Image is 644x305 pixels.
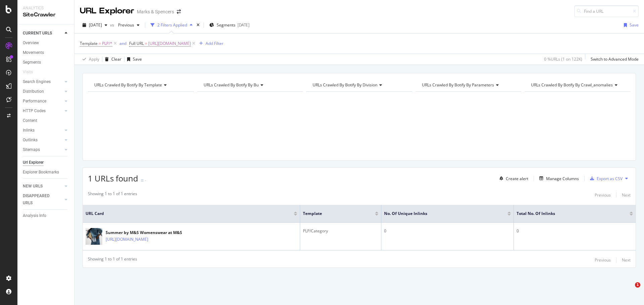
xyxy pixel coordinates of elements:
[23,11,69,19] div: SiteCrawler
[23,40,39,47] div: Overview
[102,39,112,48] span: PLP/*
[635,282,640,288] span: 1
[23,127,35,134] div: Inlinks
[311,80,406,90] h4: URLs Crawled By Botify By division
[544,56,582,62] div: 0 % URLs ( 1 on 122K )
[595,191,611,199] button: Previous
[80,5,134,17] div: URL Explorer
[23,59,69,66] a: Segments
[204,82,259,88] span: URLs Crawled By Botify By bu
[88,256,137,264] div: Showing 1 to 1 of 1 entries
[23,40,69,47] a: Overview
[587,173,623,184] button: Export as CSV
[110,22,115,28] span: vs
[23,98,63,105] a: Performance
[195,22,201,28] div: times
[23,88,44,95] div: Distribution
[23,212,69,219] a: Analysis Info
[89,22,102,28] span: 2025 Aug. 23rd
[148,39,191,48] span: [URL][DOMAIN_NAME]
[23,193,57,207] div: DISAPPEARED URLS
[546,176,579,181] div: Manage Columns
[384,228,511,234] div: 0
[537,174,579,182] button: Manage Columns
[23,212,46,219] div: Analysis Info
[115,22,134,28] span: Previous
[421,80,516,90] h4: URLs Crawled By Botify By parameters
[630,22,639,28] div: Save
[597,176,623,181] div: Export as CSV
[622,257,631,263] div: Next
[102,54,121,65] button: Clear
[595,256,611,264] button: Previous
[99,41,101,46] span: =
[94,82,162,88] span: URLs Crawled By Botify By template
[206,41,223,46] div: Add Filter
[88,173,138,184] span: 1 URLs found
[111,56,121,62] div: Clear
[80,41,98,46] span: Template
[530,80,625,90] h4: URLs Crawled By Botify By crawl_anomalies
[23,69,33,76] div: Visits
[23,137,63,144] a: Outlinks
[23,78,51,85] div: Search Engines
[574,5,639,17] input: Find a URL
[591,56,639,62] div: Switch to Advanced Mode
[23,159,44,166] div: Url Explorer
[106,230,182,236] div: Summer by M&S Womenswear at M&S
[86,211,292,217] span: URL Card
[621,282,637,298] iframe: Intercom live chat
[595,257,611,263] div: Previous
[124,54,142,65] button: Save
[23,30,63,37] a: CURRENT URLS
[119,41,126,46] div: and
[622,192,631,198] div: Next
[531,82,613,88] span: URLs Crawled By Botify By crawl_anomalies
[217,22,235,28] span: Segments
[207,20,252,30] button: Segments[DATE]
[80,54,99,65] button: Apply
[23,183,43,190] div: NEW URLS
[422,82,494,88] span: URLs Crawled By Botify By parameters
[23,30,52,37] div: CURRENT URLS
[23,117,37,124] div: Content
[23,193,63,207] a: DISAPPEARED URLS
[89,56,99,62] div: Apply
[23,127,63,134] a: Inlinks
[86,225,102,247] img: main image
[23,169,69,176] a: Explorer Bookmarks
[93,80,188,90] h4: URLs Crawled By Botify By template
[137,8,174,15] div: Marks & Spencers
[23,59,41,66] div: Segments
[23,107,63,115] a: HTTP Codes
[23,159,69,166] a: Url Explorer
[145,41,147,46] span: =
[23,169,59,176] div: Explorer Bookmarks
[303,211,365,217] span: Template
[141,179,144,181] img: Equal
[133,56,142,62] div: Save
[23,88,63,95] a: Distribution
[517,228,633,234] div: 0
[115,20,142,30] button: Previous
[23,49,44,56] div: Movements
[157,22,187,28] div: 2 Filters Applied
[119,40,126,47] button: and
[148,20,195,30] button: 2 Filters Applied
[23,146,63,153] a: Sitemaps
[622,256,631,264] button: Next
[177,9,181,14] div: arrow-right-arrow-left
[622,191,631,199] button: Next
[621,20,639,30] button: Save
[23,98,46,105] div: Performance
[595,192,611,198] div: Previous
[23,137,38,144] div: Outlinks
[197,40,223,48] button: Add Filter
[23,69,40,76] a: Visits
[106,236,148,243] a: [URL][DOMAIN_NAME]
[313,82,377,88] span: URLs Crawled By Botify By division
[517,211,620,217] span: Total No. of Inlinks
[145,177,146,183] div: -
[80,20,110,30] button: [DATE]
[23,49,69,56] a: Movements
